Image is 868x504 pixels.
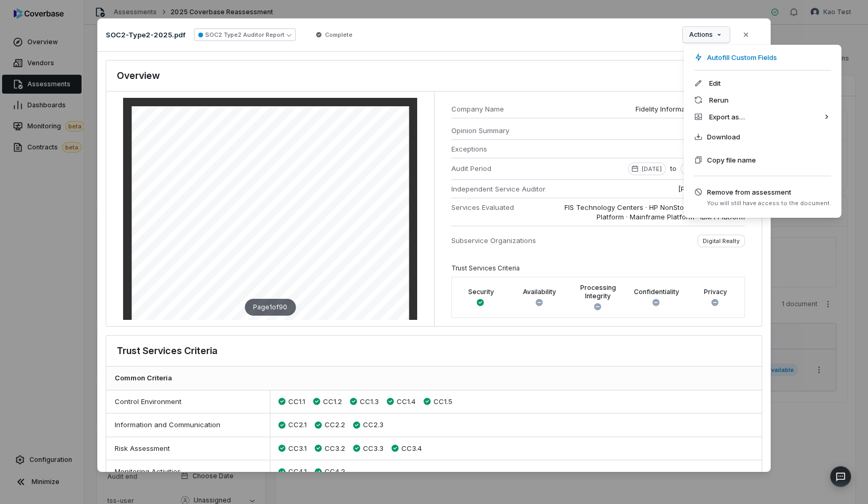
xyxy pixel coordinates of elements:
[688,75,837,92] div: Edit
[707,187,831,197] span: Remove from assessment
[707,155,756,165] span: Copy file name
[707,132,740,142] span: Download
[688,49,837,66] div: Autofill Custom Fields
[707,199,831,207] span: You will still have access to the document.
[688,92,837,108] div: Rerun
[688,108,837,125] div: Export as…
